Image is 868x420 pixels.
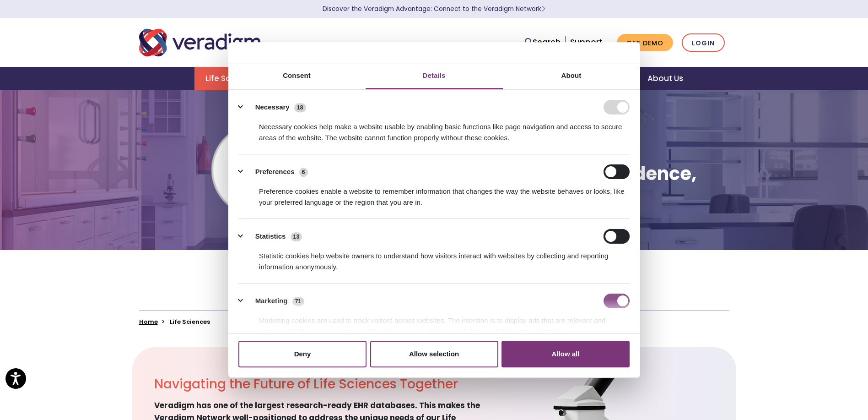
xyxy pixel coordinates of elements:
[238,308,630,337] div: Marketing cookies are used to track visitors across websites. The intention is to display ads tha...
[238,229,308,244] button: Statistics (13)
[323,5,545,13] a: Discover the Veradigm Advantage: Connect to the Veradigm NetworkLearn More
[228,63,366,89] a: Consent
[682,33,725,52] a: Login
[366,63,503,89] a: Details
[525,36,561,49] a: Search
[255,167,295,177] label: Preferences
[238,244,630,273] div: Statistic cookies help website owners to understand how visitors interact with websites by collec...
[370,341,498,367] button: Allow selection
[501,341,630,367] button: Allow all
[255,231,286,242] label: Statistics
[255,102,290,113] label: Necessary
[194,67,270,90] a: Life Sciences
[139,27,265,58] img: Veradigm logo
[503,63,640,89] a: About
[238,341,367,367] button: Deny
[636,67,694,90] a: About Us
[255,296,288,306] label: Marketing
[238,179,630,208] div: Preference cookies enable a website to remember information that changes the way the website beha...
[154,376,485,392] h2: Navigating the Future of Life Sciences Together
[238,100,312,115] button: Necessary (18)
[541,5,545,13] span: Learn More
[238,294,310,308] button: Marketing (71)
[238,115,630,143] div: Necessary cookies help make a website usable by enabling basic functions like page navigation and...
[238,164,313,179] button: Preferences (6)
[617,34,673,52] a: Get Demo
[139,317,158,326] a: Home
[570,37,602,48] a: Support
[692,354,857,409] iframe: Drift Chat Widget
